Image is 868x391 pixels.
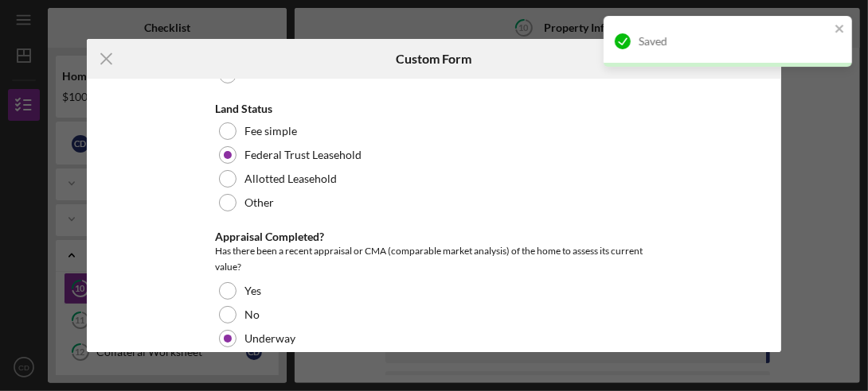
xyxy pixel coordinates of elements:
[244,308,260,321] label: No
[244,196,274,209] label: Other
[244,285,261,297] label: Yes
[244,172,337,185] label: Allotted Leasehold
[215,103,653,115] div: Land Status
[835,22,846,37] button: close
[244,149,362,161] label: Federal Trust Leasehold
[397,52,472,66] h6: Custom Form
[244,125,297,137] label: Fee simple
[215,230,653,243] div: Appraisal Completed?
[244,332,295,345] label: Underway
[215,243,653,275] div: Has there been a recent appraisal or CMA (comparable market analysis) of the home to assess its c...
[639,35,830,48] div: Saved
